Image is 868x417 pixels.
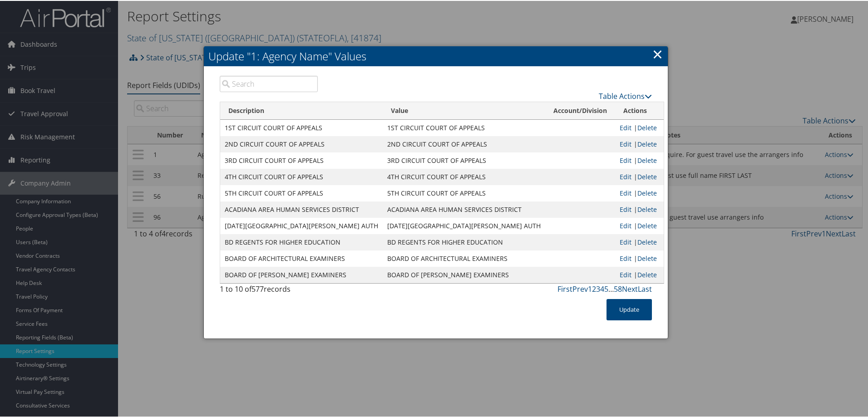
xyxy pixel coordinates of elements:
[383,250,545,266] td: BOARD OF ARCHITECTURAL EXAMINERS
[620,172,631,180] a: Edit
[600,283,604,293] a: 4
[220,266,383,282] td: BOARD OF [PERSON_NAME] EXAMINERS
[637,155,657,164] a: Delete
[615,233,664,250] td: |
[599,90,652,100] a: Table Actions
[615,119,664,135] td: |
[615,250,664,266] td: |
[615,266,664,282] td: |
[620,123,631,131] a: Edit
[620,139,631,147] a: Edit
[383,119,545,135] td: 1ST CIRCUIT COURT OF APPEALS
[220,217,383,233] td: [DATE][GEOGRAPHIC_DATA][PERSON_NAME] AUTH
[572,283,588,293] a: Prev
[622,283,638,293] a: Next
[220,101,383,119] th: Description: activate to sort column descending
[204,45,668,65] h2: Update "1: Agency Name" Values
[615,201,664,217] td: |
[383,266,545,282] td: BOARD OF [PERSON_NAME] EXAMINERS
[637,253,657,262] a: Delete
[220,135,383,152] td: 2ND CIRCUIT COURT OF APPEALS
[615,152,664,168] td: |
[637,204,657,213] a: Delete
[596,283,600,293] a: 3
[383,184,545,201] td: 5TH CIRCUIT COURT OF APPEALS
[637,237,657,245] a: Delete
[614,283,622,293] a: 58
[220,75,318,91] input: Search
[607,298,652,319] button: Update
[608,283,614,293] span: …
[383,168,545,184] td: 4TH CIRCUIT COURT OF APPEALS
[383,217,545,233] td: [DATE][GEOGRAPHIC_DATA][PERSON_NAME] AUTH
[588,283,592,293] a: 1
[615,101,664,119] th: Actions
[652,44,663,62] a: ×
[383,233,545,250] td: BD REGENTS FOR HIGHER EDUCATION
[220,233,383,250] td: BD REGENTS FOR HIGHER EDUCATION
[615,135,664,152] td: |
[637,123,657,131] a: Delete
[383,101,545,119] th: Value: activate to sort column ascending
[383,135,545,152] td: 2ND CIRCUIT COURT OF APPEALS
[383,152,545,168] td: 3RD CIRCUIT COURT OF APPEALS
[620,253,631,262] a: Edit
[545,101,615,119] th: Account/Division: activate to sort column ascending
[620,221,631,229] a: Edit
[615,217,664,233] td: |
[637,221,657,229] a: Delete
[637,188,657,196] a: Delete
[620,237,631,245] a: Edit
[615,184,664,201] td: |
[383,201,545,217] td: ACADIANA AREA HUMAN SERVICES DISTRICT
[638,283,652,293] a: Last
[637,172,657,180] a: Delete
[557,283,572,293] a: First
[592,283,596,293] a: 2
[220,201,383,217] td: ACADIANA AREA HUMAN SERVICES DISTRICT
[620,155,631,164] a: Edit
[220,184,383,201] td: 5TH CIRCUIT COURT OF APPEALS
[637,270,657,278] a: Delete
[220,152,383,168] td: 3RD CIRCUIT COURT OF APPEALS
[220,168,383,184] td: 4TH CIRCUIT COURT OF APPEALS
[604,283,608,293] a: 5
[220,283,318,298] div: 1 to 10 of records
[620,204,631,213] a: Edit
[615,168,664,184] td: |
[620,188,631,196] a: Edit
[220,250,383,266] td: BOARD OF ARCHITECTURAL EXAMINERS
[620,270,631,278] a: Edit
[220,119,383,135] td: 1ST CIRCUIT COURT OF APPEALS
[252,283,264,293] span: 577
[637,139,657,147] a: Delete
